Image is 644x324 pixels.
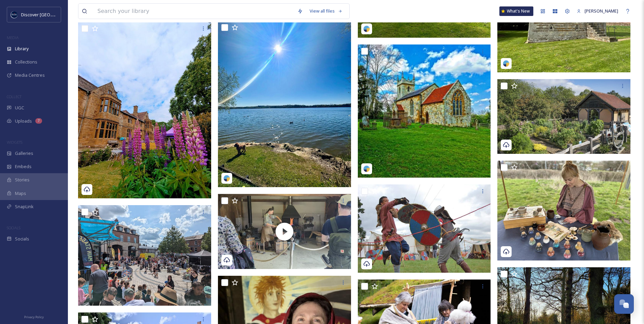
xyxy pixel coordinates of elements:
[15,150,33,157] span: Galleries
[7,35,19,40] span: MEDIA
[15,203,34,210] span: SnapLink
[15,163,32,170] span: Embeds
[497,161,630,260] img: Stanwick Lakes (4).jpg
[15,190,26,197] span: Maps
[218,21,351,187] img: simmifearn-18053558128984865.jpg
[35,118,42,124] div: 7
[24,315,44,319] span: Privacy Policy
[363,165,370,172] img: snapsea-logo.png
[94,4,294,19] input: Search your library
[306,4,346,18] a: View all files
[363,25,370,32] img: snapsea-logo.png
[585,8,618,14] span: [PERSON_NAME]
[24,312,44,321] a: Privacy Policy
[15,59,37,65] span: Collections
[15,105,24,111] span: UGC
[573,4,622,18] a: [PERSON_NAME]
[499,6,533,16] a: What's New
[78,205,211,305] img: Kettfest 2025.jpg
[7,94,21,99] span: COLLECT
[223,175,230,182] img: snapsea-logo.png
[78,22,211,199] img: Thornby Hall (1).jpg
[11,11,18,18] img: Untitled%20design%20%282%29.png
[614,294,634,314] button: Open Chat
[15,236,29,242] span: Socials
[7,140,22,145] span: WIDGETS
[497,79,630,154] img: Stanwick Lakes (7).jpg
[15,46,29,52] span: Library
[7,225,20,230] span: SOCIALS
[15,72,45,78] span: Media Centres
[503,60,510,67] img: snapsea-logo.png
[358,44,491,178] img: ___.____anthony____.___-4089870.webp
[15,177,30,183] span: Stories
[15,118,32,124] span: Uploads
[358,184,491,273] img: Stanwick Lakes (5).jpg
[21,11,83,18] span: Discover [GEOGRAPHIC_DATA]
[218,194,351,269] img: thumbnail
